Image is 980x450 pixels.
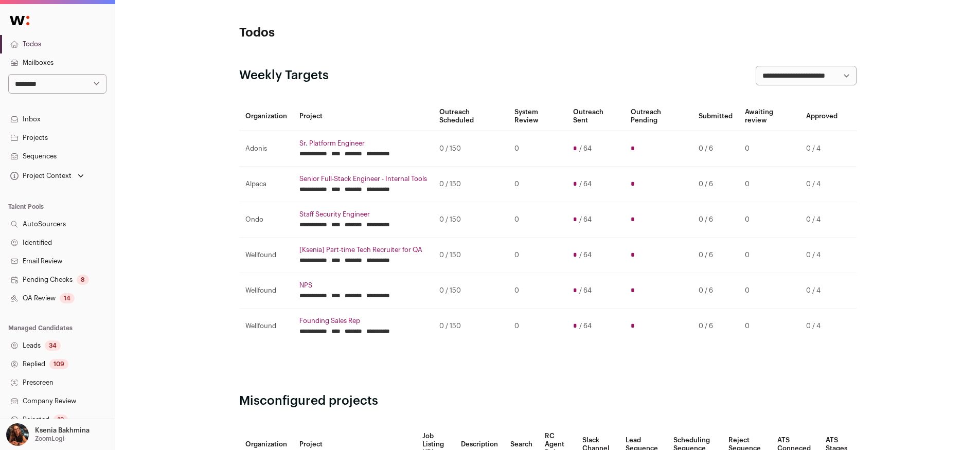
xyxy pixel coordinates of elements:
a: Staff Security Engineer [299,210,427,219]
h2: Weekly Targets [239,67,329,84]
th: Outreach Scheduled [433,102,508,131]
img: 13968079-medium_jpg [6,423,29,446]
td: Alpaca [239,167,293,202]
td: 0 / 150 [433,131,508,167]
td: 0 [739,202,800,238]
a: Senior Full-Stack Engineer - Internal Tools [299,175,427,183]
td: 0 [739,167,800,202]
th: Awaiting review [739,102,800,131]
td: 0 / 4 [800,167,844,202]
td: 0 / 6 [692,273,739,309]
td: 0 [739,131,800,167]
div: 109 [49,359,68,369]
div: Project Context [8,172,72,180]
td: Adonis [239,131,293,167]
td: 0 / 4 [800,202,844,238]
th: Outreach Pending [625,102,692,131]
td: 0 [508,167,567,202]
td: 0 / 150 [433,238,508,273]
td: 0 [508,238,567,273]
td: Wellfound [239,273,293,309]
td: Wellfound [239,238,293,273]
a: NPS [299,281,427,290]
td: 0 / 150 [433,309,508,344]
div: 8 [77,275,89,285]
img: Wellfound [4,10,35,31]
span: / 64 [579,322,592,330]
span: / 64 [579,145,592,153]
td: 0 / 6 [692,309,739,344]
th: System Review [508,102,567,131]
div: 13 [54,415,68,425]
td: 0 [508,131,567,167]
td: 0 [508,202,567,238]
td: 0 [508,309,567,344]
span: / 64 [579,251,592,259]
th: Approved [800,102,844,131]
td: 0 / 6 [692,131,739,167]
td: 0 [739,309,800,344]
td: 0 / 4 [800,238,844,273]
button: Open dropdown [8,169,86,183]
td: 0 [508,273,567,309]
th: Organization [239,102,293,131]
td: 0 / 4 [800,131,844,167]
td: 0 [739,238,800,273]
td: 0 / 150 [433,202,508,238]
td: 0 [739,273,800,309]
td: 0 / 4 [800,273,844,309]
th: Outreach Sent [567,102,624,131]
td: 0 / 6 [692,238,739,273]
p: ZoomLogi [35,435,64,443]
td: 0 / 4 [800,309,844,344]
div: 14 [60,293,75,303]
span: / 64 [579,215,592,224]
h2: Misconfigured projects [239,393,857,409]
td: Wellfound [239,309,293,344]
td: 0 / 150 [433,167,508,202]
td: 0 / 150 [433,273,508,309]
td: 0 / 6 [692,202,739,238]
th: Project [293,102,433,131]
a: [Ksenia] Part-time Tech Recruiter for QA [299,246,427,254]
td: 0 / 6 [692,167,739,202]
h1: Todos [239,25,445,41]
a: Founding Sales Rep [299,317,427,325]
th: Submitted [692,102,739,131]
button: Open dropdown [4,423,92,446]
span: / 64 [579,180,592,188]
div: 34 [45,340,61,351]
p: Ksenia Bakhmina [35,426,90,435]
span: / 64 [579,286,592,295]
td: Ondo [239,202,293,238]
a: Sr. Platform Engineer [299,139,427,148]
